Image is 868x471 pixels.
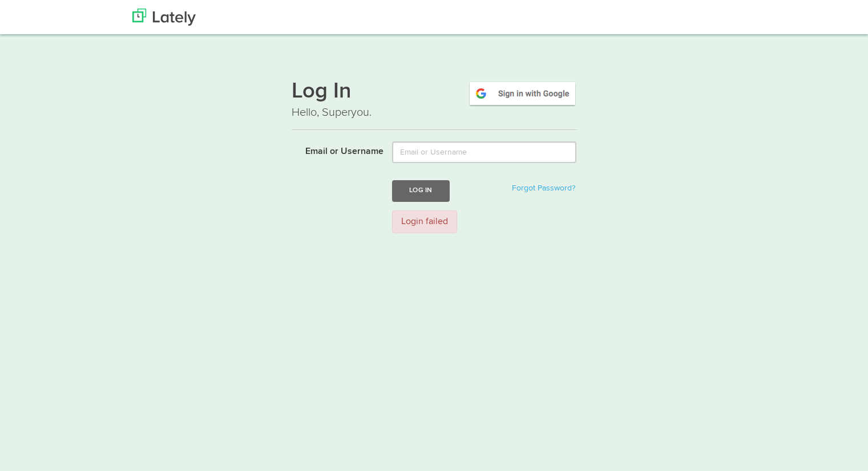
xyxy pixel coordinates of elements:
[392,141,576,163] input: Email or Username
[132,9,196,26] img: Lately
[468,80,577,107] img: google-signin.png
[392,180,449,201] button: Log In
[512,184,575,192] a: Forgot Password?
[392,210,457,234] div: Login failed
[292,80,577,104] h1: Log In
[283,141,384,159] label: Email or Username
[292,104,577,121] p: Hello, Superyou.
